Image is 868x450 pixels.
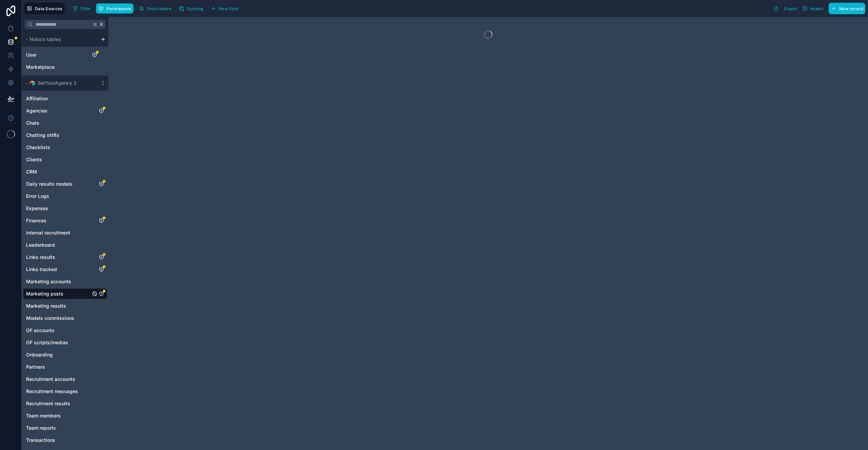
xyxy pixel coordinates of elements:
a: Links tracked [26,266,91,273]
a: Chats [26,120,91,126]
span: Expenses [26,205,48,212]
span: Marketplace [26,64,55,70]
button: Airtable LogoSetYourAgency 2 [23,78,98,88]
a: Syncing [176,3,208,14]
span: Agencies [26,107,47,114]
span: User [26,52,37,58]
span: CRM [26,168,37,175]
a: Checklists [26,144,91,151]
span: Daily results models [26,181,73,187]
span: Data Sources [35,6,62,11]
div: Marketing results [23,301,107,311]
span: Chats [26,120,39,126]
div: Transactions [23,435,107,446]
button: New record [829,3,865,14]
button: New field [208,3,240,14]
a: Marketing posts [26,290,91,297]
div: Daily results models [23,179,107,189]
button: Export [771,3,800,14]
div: User [23,49,107,60]
a: Partners [26,364,91,370]
div: Links tracked [23,264,107,275]
div: Chatting shifts [23,130,107,141]
a: Internal recruitment [26,229,91,236]
div: Finances [23,215,107,226]
div: Marketplace [23,62,107,73]
span: Import [810,6,824,11]
span: Affiliation [26,95,48,102]
span: Links results [26,254,55,261]
span: Recruitment accounts [26,376,75,383]
a: Finances [26,217,91,224]
a: Marketplace [26,64,84,70]
a: Team reports [26,425,91,431]
a: User [26,52,84,58]
span: Clients [26,156,42,163]
a: Error Logs [26,193,91,200]
span: Team reports [26,425,56,431]
a: Marketing accounts [26,278,91,285]
div: Team reports [23,423,107,433]
div: Error Logs [23,191,107,202]
div: Models commissions [23,313,107,324]
div: Onboarding [23,349,107,360]
span: Marketing results [26,303,66,309]
span: New record [839,6,863,11]
span: Filter [81,6,91,11]
span: Links tracked [26,266,57,273]
a: Models commissions [26,315,91,322]
div: OF accounts [23,325,107,336]
a: Affiliation [26,95,91,102]
div: Recruitment messages [23,386,107,397]
button: Import [800,3,826,14]
div: Partners [23,362,107,372]
div: Marketing posts [23,288,107,299]
div: Recruitment accounts [23,374,107,385]
span: Internal recruitment [26,229,70,236]
div: Agencies [23,105,107,116]
div: Chats [23,118,107,128]
span: Noloco tables [29,36,61,43]
div: Recruitment results [23,398,107,409]
a: Team members [26,412,91,419]
div: Checklists [23,142,107,153]
span: Checklists [26,144,50,151]
a: New record [826,3,865,14]
div: Internal recruitment [23,227,107,238]
div: Links results [23,252,107,263]
span: Recruitment messages [26,388,78,395]
button: Noloco tables [23,35,98,44]
button: Find column [136,3,174,14]
img: Airtable Logo [29,80,35,86]
span: Partners [26,364,45,370]
div: Affiliation [23,93,107,104]
span: Team members [26,412,61,419]
a: OF accounts [26,327,91,334]
span: SetYourAgency 2 [38,80,77,86]
span: Finances [26,217,46,224]
a: Leaderboard [26,242,91,248]
a: Transactions [26,437,91,444]
span: K [99,22,104,27]
span: Permissions [106,6,131,11]
a: Agencies [26,107,91,114]
a: Recruitment results [26,400,91,407]
span: Models commissions [26,315,74,322]
a: OF scripts/medias [26,339,91,346]
div: CRM [23,166,107,177]
div: Marketing accounts [23,276,107,287]
div: Team members [23,410,107,421]
span: Export [784,6,797,11]
button: Permissions [96,3,133,14]
a: Permissions [96,3,136,14]
a: Recruitment messages [26,388,91,395]
div: Leaderboard [23,240,107,250]
span: Chatting shifts [26,132,59,139]
span: Syncing [187,6,203,11]
a: CRM [26,168,91,175]
span: OF accounts [26,327,55,334]
span: OF scripts/medias [26,339,68,346]
span: Onboarding [26,351,53,358]
div: Expenses [23,203,107,214]
div: OF scripts/medias [23,337,107,348]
